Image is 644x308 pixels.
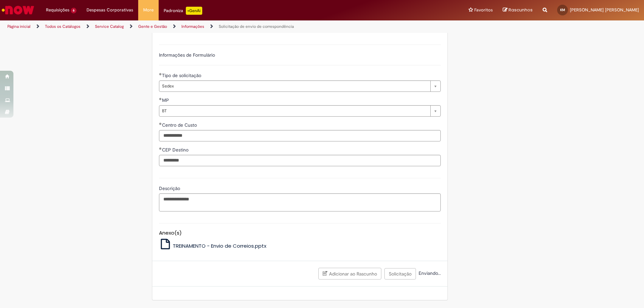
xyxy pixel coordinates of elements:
[162,97,170,103] span: MP
[143,7,154,13] span: More
[162,122,198,128] span: Centro de Custo
[45,24,80,29] a: Todos os Catálogos
[159,230,441,236] h5: Anexo(s)
[162,106,427,116] span: BT
[474,7,493,13] span: Favoritos
[95,24,124,29] a: Service Catalog
[417,270,441,276] span: Enviando...
[159,193,441,211] textarea: Descrição
[570,7,639,13] span: [PERSON_NAME] [PERSON_NAME]
[159,130,441,141] input: Centro de Custo
[159,185,181,191] span: Descrição
[1,3,35,17] img: ServiceNow
[560,8,565,12] span: KM
[46,7,69,13] span: Requisições
[159,52,215,58] label: Informações de Formulário
[186,7,202,15] p: +GenAi
[159,98,162,100] span: Obrigatório Preenchido
[7,24,31,29] a: Página inicial
[164,7,202,15] div: Padroniza
[162,147,190,153] span: CEP Destino
[159,122,162,125] span: Obrigatório Preenchido
[162,81,427,91] span: Sedex
[181,24,204,29] a: Informações
[219,24,294,29] a: Solicitação de envio de correspondência
[5,20,424,33] ul: Trilhas de página
[87,7,133,13] span: Despesas Corporativas
[159,73,162,75] span: Obrigatório Preenchido
[159,242,267,249] a: TREINAMENTO - Envio de Correios.pptx
[71,8,76,13] span: 6
[173,242,266,249] span: TREINAMENTO - Envio de Correios.pptx
[159,155,441,166] input: CEP Destino
[162,72,203,78] span: Tipo de solicitação
[508,7,533,13] span: Rascunhos
[503,7,533,13] a: Rascunhos
[138,24,167,29] a: Gente e Gestão
[159,147,162,150] span: Obrigatório Preenchido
